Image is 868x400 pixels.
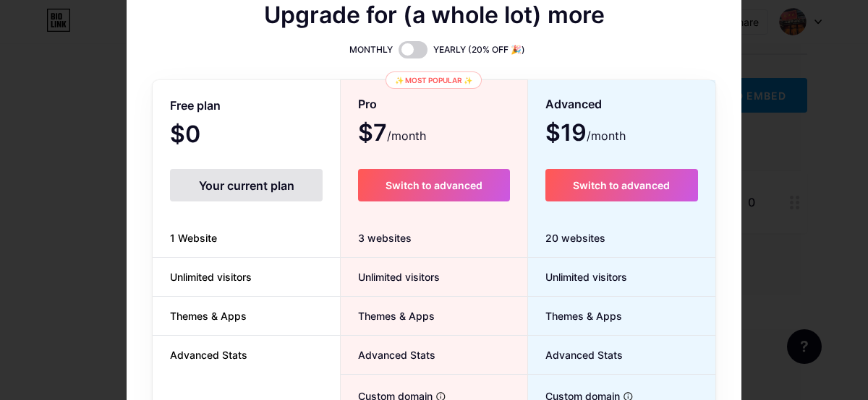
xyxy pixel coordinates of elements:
span: $19 [545,124,626,144]
button: Switch to advanced [358,169,509,201]
span: MONTHLY [349,43,393,57]
span: /month [387,127,426,144]
div: 3 websites [341,219,527,258]
span: Unlimited visitors [153,269,269,284]
div: ✨ Most popular ✨ [386,71,482,89]
span: Advanced Stats [528,347,623,362]
span: Upgrade for (a whole lot) more [264,6,605,24]
div: 20 websites [528,219,715,258]
span: Advanced Stats [153,347,265,362]
span: Themes & Apps [153,308,264,323]
div: Your current plan [170,169,323,201]
span: YEARLY (20% OFF 🎉) [433,43,525,57]
span: Free plan [170,93,221,118]
span: Advanced [545,92,602,117]
span: 1 Website [153,230,234,245]
span: Switch to advanced [573,179,670,191]
button: Switch to advanced [545,169,698,201]
span: Unlimited visitors [528,269,627,284]
span: Advanced Stats [341,347,435,362]
span: Pro [358,92,377,117]
span: Themes & Apps [341,308,435,323]
span: Switch to advanced [386,179,482,191]
span: $0 [170,126,239,146]
span: $7 [358,124,426,144]
span: /month [587,127,626,144]
span: Themes & Apps [528,308,622,323]
span: Unlimited visitors [341,269,440,284]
